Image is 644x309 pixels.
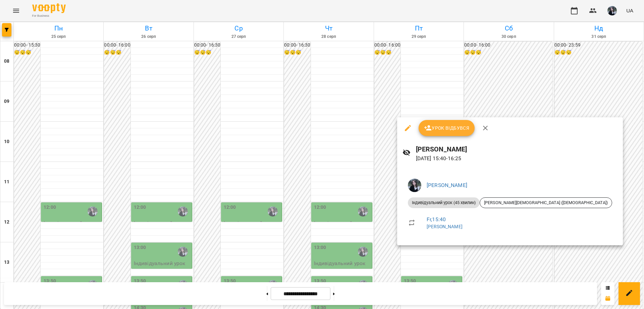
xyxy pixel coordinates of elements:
span: [PERSON_NAME][DEMOGRAPHIC_DATA] ([DEMOGRAPHIC_DATA]) [480,200,612,206]
h6: [PERSON_NAME] [416,144,618,154]
img: 91885ff653e4a9d6131c60c331ff4ae6.jpeg [408,179,421,192]
a: Fr , 15:40 [427,216,446,223]
div: [PERSON_NAME][DEMOGRAPHIC_DATA] ([DEMOGRAPHIC_DATA]) [480,197,612,208]
p: [DATE] 15:40 - 16:25 [416,154,618,163]
button: Урок відбувся [419,120,475,136]
span: Урок відбувся [424,124,470,132]
a: [PERSON_NAME] [427,224,463,229]
a: [PERSON_NAME] [427,182,467,188]
span: Індивідуальний урок (45 хвилин) [408,200,480,206]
